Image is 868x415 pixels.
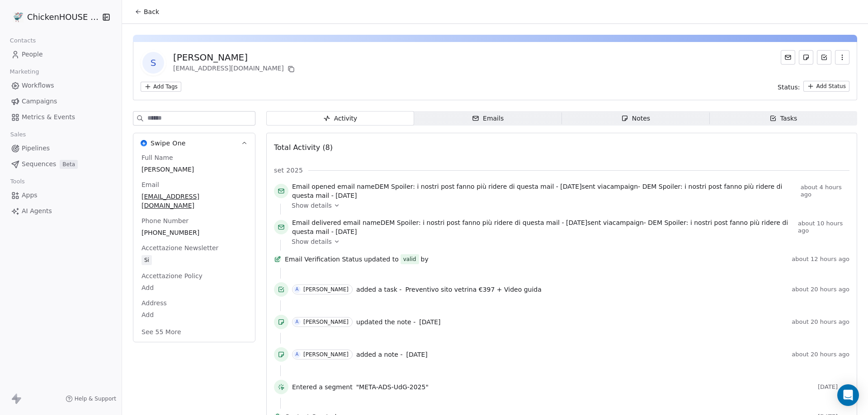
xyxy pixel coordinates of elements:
[292,237,843,246] a: Show details
[405,284,541,295] a: Preventivo sito vetrina €397 + Video guida
[403,255,416,264] div: valid
[142,165,247,174] span: [PERSON_NAME]
[22,159,56,169] span: Sequences
[140,243,220,252] span: Accettazione Newsletter
[7,47,114,62] a: People
[621,114,650,123] div: Notes
[6,34,40,47] span: Contacts
[66,395,116,402] a: Help & Support
[419,317,440,327] a: [DATE]
[6,128,30,141] span: Sales
[22,50,43,59] span: People
[6,65,43,79] span: Marketing
[6,175,28,188] span: Tools
[274,166,303,175] span: set 2025
[364,255,399,264] span: updated to
[142,192,247,210] span: [EMAIL_ADDRESS][DOMAIN_NAME]
[303,351,349,358] div: [PERSON_NAME]
[60,160,78,169] span: Beta
[141,140,147,146] img: Swipe One
[22,206,52,216] span: AI Agents
[421,255,429,264] span: by
[140,271,204,280] span: Accettazione Policy
[419,318,440,326] span: [DATE]
[142,310,247,319] span: Add
[296,286,299,293] div: A
[356,350,402,359] span: added a note -
[173,51,297,64] div: [PERSON_NAME]
[285,255,362,264] span: Email Verification Status
[296,318,299,326] div: A
[133,153,255,342] div: Swipe OneSwipe One
[792,286,849,293] span: about 20 hours ago
[140,153,175,162] span: Full Name
[292,183,335,190] span: Email opened
[144,256,149,265] div: Si
[769,114,797,123] div: Tasks
[303,319,349,325] div: [PERSON_NAME]
[292,382,353,392] span: Entered a segment
[22,81,54,90] span: Workflows
[405,286,541,293] span: Preventivo sito vetrina €397 + Video guida
[142,52,164,74] span: S
[136,324,187,340] button: See 55 More
[292,201,332,210] span: Show details
[292,237,332,246] span: Show details
[22,112,75,122] span: Metrics & Events
[274,143,333,152] span: Total Activity (8)
[296,351,299,358] div: A
[818,383,849,391] span: [DATE]
[7,94,114,109] a: Campaigns
[173,64,297,75] div: [EMAIL_ADDRESS][DOMAIN_NAME]
[303,286,349,293] div: [PERSON_NAME]
[803,81,849,92] button: Add Status
[356,317,415,326] span: updated the note -
[140,216,190,225] span: Phone Number
[792,351,849,358] span: about 20 hours ago
[142,283,247,292] span: Add
[792,318,849,326] span: about 20 hours ago
[375,183,582,190] span: DEM Spoiler: i nostri post fanno più ridere di questa mail - [DATE]
[27,11,99,23] span: ChickenHOUSE snc
[406,351,427,358] span: [DATE]
[22,144,50,153] span: Pipelines
[801,184,849,198] span: about 4 hours ago
[11,9,96,25] button: ChickenHOUSE snc
[13,12,24,23] img: 4.jpg
[7,141,114,156] a: Pipelines
[356,285,401,294] span: added a task -
[7,110,114,125] a: Metrics & Events
[292,201,843,210] a: Show details
[142,228,247,237] span: [PHONE_NUMBER]
[792,256,849,263] span: about 12 hours ago
[292,218,794,236] span: email name sent via campaign -
[140,180,161,189] span: Email
[144,7,159,16] span: Back
[133,133,255,153] button: Swipe OneSwipe One
[406,349,427,360] a: [DATE]
[7,78,114,93] a: Workflows
[472,114,504,123] div: Emails
[141,82,181,92] button: Add Tags
[837,384,859,406] div: Open Intercom Messenger
[356,382,429,392] span: "META-ADS-UdG-2025"
[7,157,114,172] a: SequencesBeta
[151,139,186,148] span: Swipe One
[22,191,38,200] span: Apps
[7,188,114,203] a: Apps
[292,219,341,226] span: Email delivered
[292,182,797,200] span: email name sent via campaign -
[22,97,57,106] span: Campaigns
[381,219,588,226] span: DEM Spoiler: i nostri post fanno più ridere di questa mail - [DATE]
[140,298,169,308] span: Address
[75,395,116,402] span: Help & Support
[778,83,800,92] span: Status:
[798,220,849,234] span: about 10 hours ago
[129,4,165,20] button: Back
[7,204,114,219] a: AI Agents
